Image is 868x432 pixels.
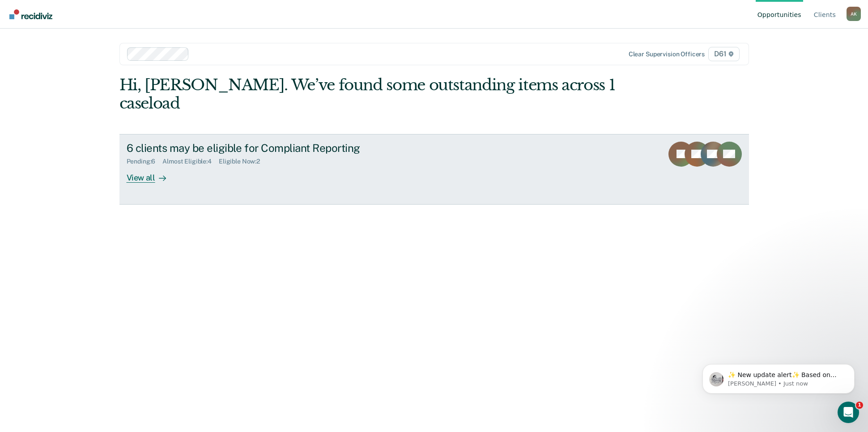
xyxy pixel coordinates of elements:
[708,47,739,61] span: D61
[838,402,859,423] iframe: Intercom live chat
[162,158,219,165] div: Almost Eligible : 4
[847,7,861,21] button: Profile dropdown button
[219,158,267,165] div: Eligible Now : 2
[856,402,863,409] span: 1
[629,50,705,58] div: Clear supervision officers
[847,7,861,21] div: A K
[127,165,177,183] div: View all
[39,34,154,42] p: Message from Kim, sent Just now
[9,9,52,19] img: Recidiviz
[39,26,154,202] span: ✨ New update alert✨ Based on your feedback, we've made a few updates we wanted to share. 1. We ha...
[127,142,441,155] div: 6 clients may be eligible for Compliant Reporting
[119,76,623,113] div: Hi, [PERSON_NAME]. We’ve found some outstanding items across 1 caseload
[119,134,749,205] a: 6 clients may be eligible for Compliant ReportingPending:6Almost Eligible:4Eligible Now:2View all
[689,345,868,408] iframe: Intercom notifications message
[127,158,163,165] div: Pending : 6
